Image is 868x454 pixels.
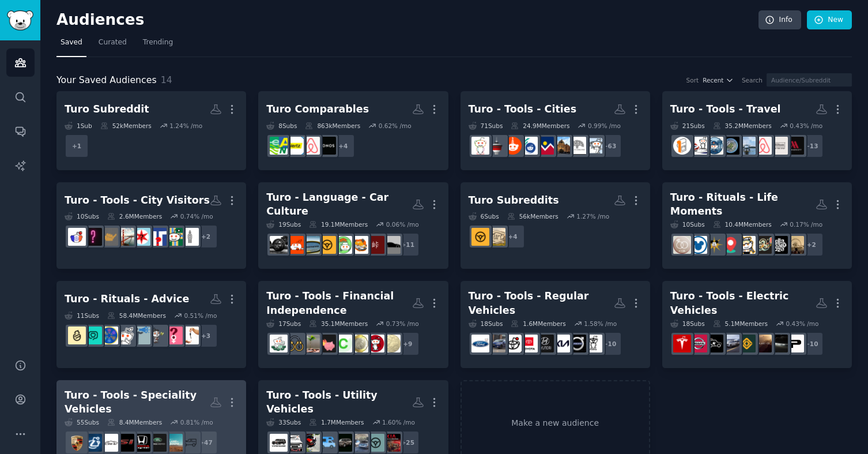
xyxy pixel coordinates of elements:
[504,137,522,155] img: Edmonton
[383,335,401,352] img: AusFinance
[511,122,569,130] div: 24.9M Members
[68,228,86,246] img: AskNYC
[65,418,99,426] div: 55 Sub s
[95,33,131,57] a: Curated
[469,122,503,130] div: 71 Sub s
[471,137,489,155] img: london
[65,134,89,158] div: + 1
[84,434,102,452] img: Lexus
[552,335,570,352] img: kia
[367,434,384,452] img: FordExplorer
[302,434,320,452] img: DodgeDakota
[662,91,852,170] a: Turo - Tools - Travel21Subs35.2MMembers0.43% /mo+13marriottHiltonAirBnBLuxuryTraveltraveladviceai...
[100,122,152,130] div: 52k Members
[169,122,202,130] div: 1.24 % /mo
[722,236,739,254] img: roadtrip
[742,76,763,84] div: Search
[266,102,369,117] div: Turo Comparables
[662,281,852,368] a: Turo - Tools - Electric Vehicles18Subs5.1MMembers0.43% /mo+10priusCCIVLUCIDRivianF150Lightningele...
[786,137,804,155] img: marriott
[258,182,448,269] a: Turo - Language - Car Culture19Subs19.1MMembers0.06% /mo+11carsTougeRoastMyCaroverlandingcarspott...
[471,228,489,246] img: Turohost
[520,137,538,155] img: ottawa
[181,228,199,246] img: AskLondon
[383,236,401,254] img: cars
[100,434,118,452] img: crv
[670,102,781,117] div: Turo - Tools - Travel
[469,289,614,317] div: Turo - Tools - Regular Vehicles
[65,312,99,320] div: 11 Sub s
[469,102,577,117] div: Turo - Tools - Cities
[790,220,822,228] div: 0.17 % /mo
[520,335,538,352] img: COROLLA
[501,224,525,249] div: + 4
[266,122,297,130] div: 8 Sub s
[670,220,705,228] div: 10 Sub s
[266,320,301,328] div: 17 Sub s
[65,292,189,306] div: Turo - Rituals - Advice
[99,37,127,48] span: Curated
[576,212,609,220] div: 1.27 % /mo
[350,434,368,452] img: ToyotaSienna
[738,236,756,254] img: skiing
[286,434,304,452] img: chevyc10
[133,434,150,452] img: hondacivic
[334,434,352,452] img: HondaOdyssey
[100,327,118,344] img: LifeProTips
[286,137,304,155] img: HertzRentals
[149,327,167,344] img: NoStupidQuestions
[383,434,401,452] img: KiaTelluride
[689,236,707,254] img: WaltDisneyWorld
[754,137,772,155] img: AirBnB
[807,10,852,30] a: New
[799,232,824,257] div: + 2
[84,228,102,246] img: AskLosAngeles
[116,228,134,246] img: AskSF
[738,137,756,155] img: LuxuryTravel
[379,122,412,130] div: 0.62 % /mo
[266,388,412,417] div: Turo - Tools - Utility Vehicles
[116,327,134,344] img: AskMen
[598,134,622,158] div: + 63
[584,137,602,155] img: sydney
[673,236,691,254] img: Weddingsunder10k
[686,76,699,84] div: Sort
[270,434,288,452] img: ChevyTahoe
[318,434,336,452] img: TruckCampers
[461,281,650,368] a: Turo - Tools - Regular Vehicles18Subs1.6MMembers1.58% /mo+10CamryVolvokiaHyundaiCOROLLAToyotaford...
[469,193,559,208] div: Turo Subreddits
[722,137,739,155] img: traveladvice
[334,236,352,254] img: overlanding
[367,335,384,352] img: PersonalFinanceCanada
[367,236,384,254] img: Touge
[180,212,213,220] div: 0.74 % /mo
[584,320,617,328] div: 1.58 % /mo
[536,137,554,155] img: Denver
[703,76,723,84] span: Recent
[703,76,734,84] button: Recent
[165,327,183,344] img: AskWomen
[165,228,183,246] img: askportland
[395,332,420,356] div: + 9
[318,335,336,352] img: fatFIRE
[786,335,804,352] img: prius
[670,122,705,130] div: 21 Sub s
[65,388,210,417] div: Turo - Tools - Speciality Vehicles
[670,320,705,328] div: 18 Sub s
[266,418,301,426] div: 33 Sub s
[689,137,707,155] img: Flights
[116,434,134,452] img: CivicSi
[754,335,772,352] img: LUCID
[461,182,650,269] a: Turo Subreddits6Subs56kMembers1.27% /mo+4turoexperienceTurohost
[286,335,304,352] img: leanfire
[107,312,166,320] div: 58.4M Members
[194,224,218,249] div: + 2
[181,434,199,452] img: LandroverDefender
[65,122,92,130] div: 1 Sub
[302,335,320,352] img: Fire
[65,102,149,117] div: Turo Subreddit
[100,228,118,246] img: VisitingHawaii
[302,236,320,254] img: carmemes
[309,320,368,328] div: 35.1M Members
[165,434,183,452] img: LandRover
